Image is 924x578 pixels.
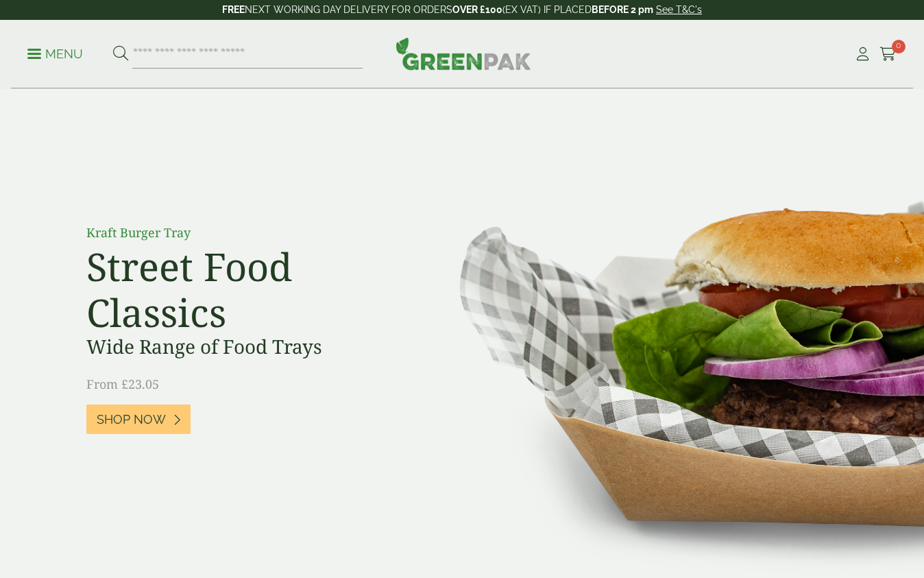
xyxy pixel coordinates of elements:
span: Shop Now [97,412,166,427]
i: Cart [879,47,897,61]
strong: FREE [222,4,245,15]
span: From £23.05 [86,376,159,392]
span: 0 [892,40,905,53]
img: GreenPak Supplies [396,37,531,70]
h2: Street Food Classics [86,243,395,335]
a: See T&C's [656,4,702,15]
p: Kraft Burger Tray [86,224,395,242]
strong: OVER £100 [452,4,502,15]
a: 0 [879,44,897,64]
a: Menu [27,46,83,60]
i: My Account [854,47,871,61]
strong: BEFORE 2 pm [592,4,653,15]
p: Menu [27,46,83,62]
h3: Wide Range of Food Trays [86,335,395,359]
a: Shop Now [86,405,191,434]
